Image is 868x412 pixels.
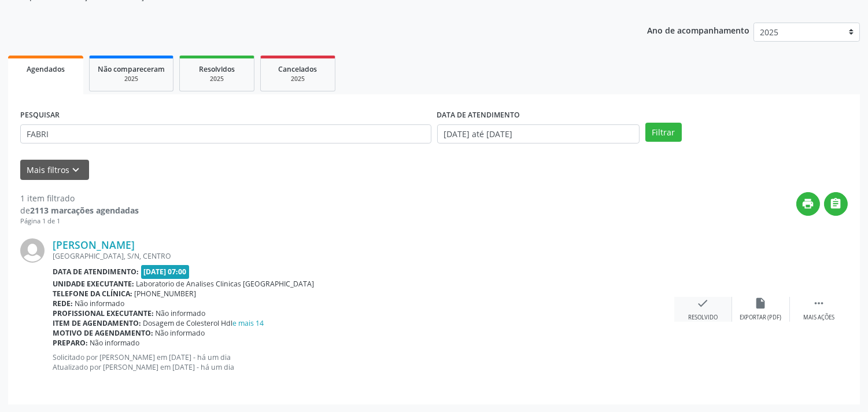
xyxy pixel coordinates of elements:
[803,314,834,322] div: Mais ações
[802,197,815,210] i: print
[824,192,848,216] button: 
[53,318,141,328] b: Item de agendamento:
[20,160,89,180] button: Mais filtroskeyboard_arrow_down
[697,297,710,310] i: check
[136,279,315,289] span: Laboratorio de Analises Clinicas [GEOGRAPHIC_DATA]
[75,299,125,308] span: Não informado
[647,23,749,37] p: Ano de acompanhamento
[20,192,139,204] div: 1 item filtrado
[98,64,165,74] span: Não compareceram
[70,164,83,176] i: keyboard_arrow_down
[437,106,520,124] label: DATA DE ATENDIMENTO
[53,328,153,338] b: Motivo de agendamento:
[53,279,134,289] b: Unidade executante:
[156,328,205,338] span: Não informado
[188,75,246,83] div: 2025
[53,238,135,251] a: [PERSON_NAME]
[279,64,317,74] span: Cancelados
[830,197,843,210] i: 
[233,318,264,328] a: e mais 14
[141,265,190,278] span: [DATE] 07:00
[740,314,782,322] div: Exportar (PDF)
[90,338,140,348] span: Não informado
[812,297,825,310] i: 
[20,204,139,216] div: de
[135,289,197,299] span: [PHONE_NUMBER]
[796,192,820,216] button: print
[20,124,431,144] input: Nome, CNS
[269,75,327,83] div: 2025
[156,308,206,318] span: Não informado
[53,289,132,299] b: Telefone da clínica:
[30,205,139,216] strong: 2113 marcações agendadas
[20,216,139,226] div: Página 1 de 1
[645,123,682,142] button: Filtrar
[53,267,139,277] b: Data de atendimento:
[755,297,767,310] i: insert_drive_file
[688,314,718,322] div: Resolvido
[20,106,60,124] label: PESQUISAR
[199,64,235,74] span: Resolvidos
[53,338,88,348] b: Preparo:
[53,352,674,372] p: Solicitado por [PERSON_NAME] em [DATE] - há um dia Atualizado por [PERSON_NAME] em [DATE] - há um...
[143,318,264,328] span: Dosagem de Colesterol Hdl
[53,299,73,308] b: Rede:
[27,64,65,74] span: Agendados
[437,124,640,144] input: Selecione um intervalo
[53,308,154,318] b: Profissional executante:
[98,75,165,83] div: 2025
[53,251,674,261] div: [GEOGRAPHIC_DATA], S/N, CENTRO
[20,238,45,263] img: img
